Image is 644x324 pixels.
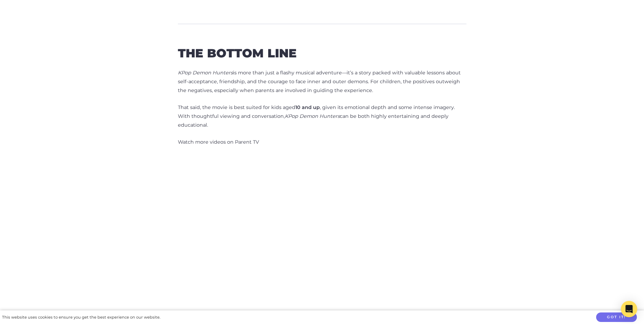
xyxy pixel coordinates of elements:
[2,314,160,321] div: This website uses cookies to ensure you get the best experience on our website.
[178,138,466,147] p: Watch more videos on Parent TV
[178,103,466,130] p: That said, the movie is best suited for kids aged , given its emotional depth and some intense im...
[295,104,320,110] strong: 10 and up
[621,301,637,317] div: Open Intercom Messenger
[178,69,466,95] p: is more than just a flashy musical adventure—it’s a story packed with valuable lessons about self...
[285,113,340,119] em: KPop Demon Hunters
[178,46,466,60] h2: The Bottom Line
[178,70,233,76] em: KPop Demon Hunters
[596,312,637,322] button: Got it!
